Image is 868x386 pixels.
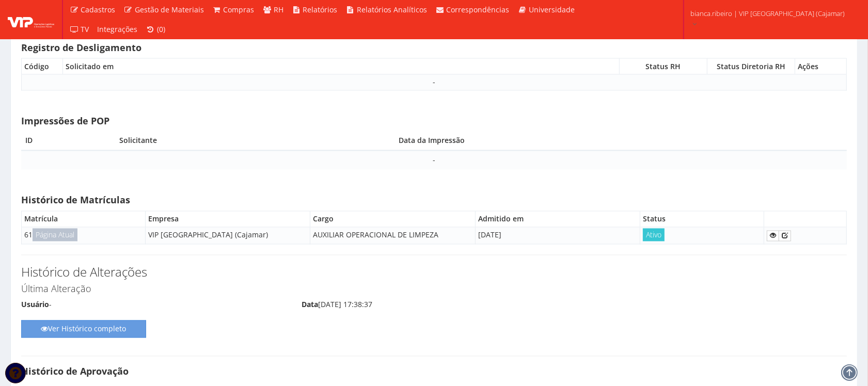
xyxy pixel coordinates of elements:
[475,212,640,228] th: Admitido em
[690,8,845,19] span: bianca.ribeiro | VIP [GEOGRAPHIC_DATA] (Cajamar)
[274,5,283,14] span: RH
[447,5,510,14] span: Correspondências
[529,5,575,14] span: Universidade
[135,5,204,14] span: Gestão de Materiais
[33,229,77,242] span: Página Atual
[8,12,54,27] img: logo
[21,284,847,295] h4: Última Alteração
[145,228,310,245] td: VIP [GEOGRAPHIC_DATA] (Cajamar)
[21,300,49,310] label: Usuário
[302,300,566,313] div: [DATE] 17:38:37
[620,58,707,74] th: Status RH
[22,74,847,90] td: -
[66,20,93,39] a: TV
[21,41,141,54] strong: Registro de Desligamento
[707,58,795,74] th: Status Diretoria RH
[142,20,170,39] a: (0)
[475,228,640,245] td: [DATE]
[21,151,847,170] td: -
[310,228,476,245] td: AUXILIAR OPERACIONAL DE LIMPEZA
[21,320,146,338] a: Ver Histórico completo
[21,300,286,313] div: -
[394,132,847,151] th: Data da Impressão
[98,24,138,34] span: Integrações
[81,5,116,14] span: Cadastros
[81,24,89,34] span: TV
[115,132,394,151] th: Solicitante
[21,115,109,127] strong: Impressões de POP
[22,228,146,245] td: 61
[157,24,165,34] span: (0)
[21,194,130,206] strong: Histórico de Matrículas
[63,58,620,74] th: Solicitado em
[21,266,847,279] h3: Histórico de Alterações
[22,212,146,228] th: Matrícula
[640,212,764,228] th: Status
[643,229,665,242] span: Ativo
[357,5,427,14] span: Relatórios Analíticos
[22,58,63,74] th: Código
[310,212,476,228] th: Cargo
[795,58,847,74] th: Ações
[145,212,310,228] th: Empresa
[21,365,129,378] strong: Histórico de Aprovação
[21,132,115,151] th: ID
[93,20,142,39] a: Integrações
[302,300,318,310] label: Data
[303,5,338,14] span: Relatórios
[224,5,255,14] span: Compras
